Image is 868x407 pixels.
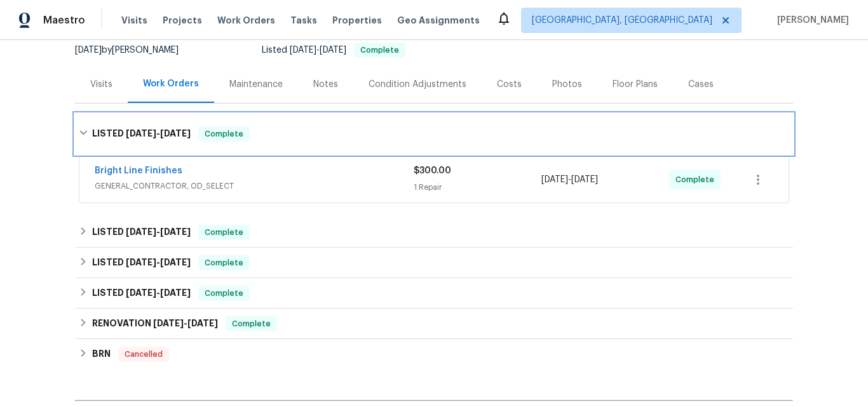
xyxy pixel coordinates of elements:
span: Complete [227,317,276,330]
span: Projects [163,14,202,27]
span: Complete [675,173,719,186]
span: Cancelled [119,348,168,361]
span: Work Orders [217,14,275,27]
span: Complete [200,226,248,239]
span: - [126,288,191,297]
span: [DATE] [290,46,316,55]
span: - [126,227,191,236]
span: [DATE] [75,46,102,55]
span: [GEOGRAPHIC_DATA], [GEOGRAPHIC_DATA] [532,14,712,27]
span: Complete [200,128,248,140]
div: RENOVATION [DATE]-[DATE]Complete [75,309,793,339]
span: Visits [121,14,147,27]
h6: BRN [92,347,111,362]
div: BRN Cancelled [75,339,793,370]
span: [PERSON_NAME] [772,14,849,27]
span: Tasks [290,16,317,25]
span: [DATE] [153,319,184,328]
span: $300.00 [414,166,451,175]
span: Complete [355,46,404,54]
div: by [PERSON_NAME] [75,43,194,58]
div: Notes [313,78,338,91]
span: Properties [332,14,382,27]
span: [DATE] [126,288,156,297]
span: - [290,46,346,55]
span: [DATE] [160,288,191,297]
h6: RENOVATION [92,316,218,331]
div: LISTED [DATE]-[DATE]Complete [75,217,793,248]
div: Condition Adjustments [369,78,466,91]
span: Complete [200,287,248,300]
div: LISTED [DATE]-[DATE]Complete [75,278,793,309]
span: [DATE] [160,227,191,236]
span: [DATE] [126,258,156,267]
div: Cases [688,78,714,91]
div: Work Orders [143,77,199,90]
span: - [126,129,191,138]
span: - [126,258,191,267]
div: LISTED [DATE]-[DATE]Complete [75,248,793,278]
div: Maintenance [229,78,283,91]
div: Floor Plans [613,78,658,91]
div: LISTED [DATE]-[DATE]Complete [75,114,793,154]
h6: LISTED [92,126,191,142]
span: [DATE] [126,227,156,236]
a: Bright Line Finishes [95,166,182,175]
span: - [153,319,218,328]
div: Visits [90,78,112,91]
div: 1 Repair [414,181,541,194]
span: [DATE] [320,46,346,55]
span: [DATE] [160,258,191,267]
span: Complete [200,257,248,269]
h6: LISTED [92,225,191,240]
span: GENERAL_CONTRACTOR, OD_SELECT [95,180,414,192]
span: [DATE] [541,175,568,184]
h6: LISTED [92,255,191,270]
span: Listed [262,46,405,55]
span: [DATE] [187,319,218,328]
span: - [541,173,598,186]
span: [DATE] [571,175,598,184]
span: Maestro [43,14,85,27]
span: [DATE] [126,129,156,138]
h6: LISTED [92,286,191,301]
span: [DATE] [160,129,191,138]
div: Costs [497,78,522,91]
div: Photos [552,78,582,91]
span: Geo Assignments [397,14,480,27]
